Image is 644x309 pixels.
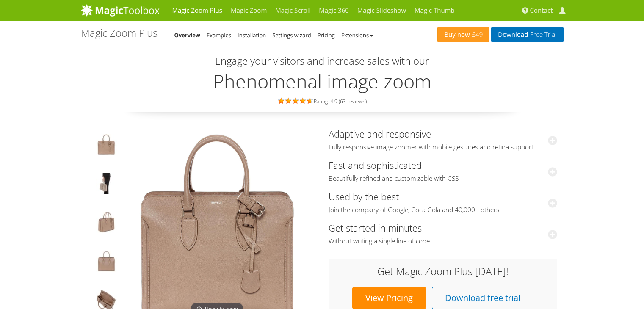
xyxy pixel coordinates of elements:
img: JavaScript image zoom example [96,173,117,196]
a: Installation [238,31,266,39]
span: Contact [530,6,553,15]
img: Hover image zoom example [96,251,117,274]
a: Extensions [341,31,373,39]
span: Free Trial [528,31,556,38]
span: £49 [470,31,483,38]
a: Examples [207,31,231,39]
h3: Engage your visitors and increase sales with our [83,55,561,66]
a: 63 reviews [340,98,365,105]
span: Without writing a single line of code. [329,237,557,246]
img: MagicToolbox.com - Image tools for your website [81,4,160,17]
div: Rating: 4.9 ( ) [81,96,564,105]
a: Fast and sophisticatedBeautifully refined and customizable with CSS [329,159,557,183]
span: Join the company of Google, Coca-Cola and 40,000+ others [329,206,557,214]
a: DownloadFree Trial [491,27,563,42]
a: Pricing [318,31,335,39]
img: Product image zoom example [96,134,117,157]
a: Buy now£49 [437,27,489,42]
a: Settings wizard [272,31,311,39]
a: Used by the bestJoin the company of Google, Coca-Cola and 40,000+ others [329,190,557,214]
a: Overview [174,31,201,39]
h1: Magic Zoom Plus [81,28,158,39]
a: Adaptive and responsiveFully responsive image zoomer with mobile gestures and retina support. [329,127,557,152]
img: jQuery image zoom example [96,212,117,235]
span: Fully responsive image zoomer with mobile gestures and retina support. [329,143,557,152]
span: Beautifully refined and customizable with CSS [329,174,557,183]
a: Get started in minutesWithout writing a single line of code. [329,221,557,246]
h2: Phenomenal image zoom [81,71,564,92]
h3: Get Magic Zoom Plus [DATE]! [337,266,549,277]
